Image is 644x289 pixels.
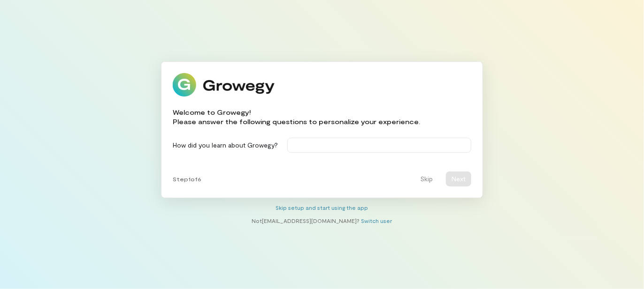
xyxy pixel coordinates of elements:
[252,217,360,224] span: Not [EMAIL_ADDRESS][DOMAIN_NAME] ?
[173,141,278,150] label: How did you learn about Growegy?
[446,171,471,186] button: Next
[276,204,368,211] a: Skip setup and start using the app
[173,73,275,96] img: Growegy logo
[173,175,201,183] span: Step 1 of 6
[361,217,392,224] a: Switch user
[414,171,438,186] button: Skip
[173,108,420,126] div: Welcome to Growegy! Please answer the following questions to personalize your experience.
